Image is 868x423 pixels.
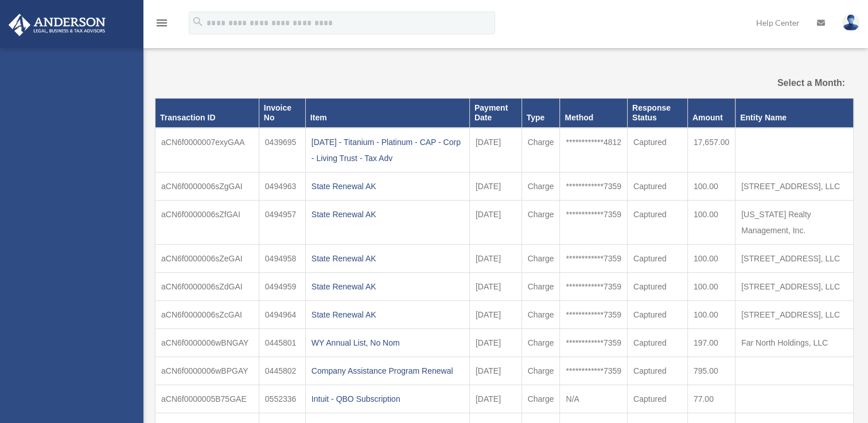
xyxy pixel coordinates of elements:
[627,244,687,272] td: Captured
[627,128,687,173] td: Captured
[627,300,687,328] td: Captured
[735,272,854,300] td: [STREET_ADDRESS], LLC
[259,200,305,244] td: 0494957
[735,172,854,200] td: [STREET_ADDRESS], LLC
[155,99,259,128] th: Transaction ID
[687,200,735,244] td: 100.00
[259,172,305,200] td: 0494963
[560,99,628,128] th: Method
[735,99,854,128] th: Entity Name
[842,14,859,31] img: User Pic
[735,300,854,328] td: [STREET_ADDRESS], LLC
[155,300,259,328] td: aCN6f0000006sZcGAI
[687,99,735,128] th: Amount
[312,134,464,166] div: [DATE] - Titanium - Platinum - CAP - Corp - Living Trust - Tax Adv
[687,385,735,413] td: 77.00
[735,328,854,357] td: Far North Holdings, LLC
[521,200,560,244] td: Charge
[735,244,854,272] td: [STREET_ADDRESS], LLC
[469,244,521,272] td: [DATE]
[521,272,560,300] td: Charge
[627,172,687,200] td: Captured
[312,279,464,295] div: State Renewal AK
[521,128,560,173] td: Charge
[259,385,305,413] td: 0552336
[521,172,560,200] td: Charge
[469,385,521,413] td: [DATE]
[687,300,735,328] td: 100.00
[521,99,560,128] th: Type
[521,328,560,357] td: Charge
[687,244,735,272] td: 100.00
[469,272,521,300] td: [DATE]
[312,363,464,379] div: Company Assistance Program Renewal
[687,172,735,200] td: 100.00
[155,328,259,357] td: aCN6f0000006wBNGAY
[627,357,687,385] td: Captured
[521,385,560,413] td: Charge
[5,14,109,36] img: Anderson Advisors Platinum Portal
[155,272,259,300] td: aCN6f0000006sZdGAI
[155,128,259,173] td: aCN6f0000007exyGAA
[259,99,305,128] th: Invoice No
[687,328,735,357] td: 197.00
[687,128,735,173] td: 17,657.00
[687,272,735,300] td: 100.00
[687,357,735,385] td: 795.00
[627,200,687,244] td: Captured
[259,128,305,173] td: 0439695
[469,128,521,173] td: [DATE]
[192,15,204,28] i: search
[305,99,469,128] th: Item
[627,272,687,300] td: Captured
[155,172,259,200] td: aCN6f0000006sZgGAI
[469,172,521,200] td: [DATE]
[259,300,305,328] td: 0494964
[259,328,305,357] td: 0445801
[560,385,628,413] td: N/A
[155,200,259,244] td: aCN6f0000006sZfGAI
[312,391,464,407] div: Intuit - QBO Subscription
[469,99,521,128] th: Payment Date
[155,385,259,413] td: aCN6f0000005B75GAE
[155,357,259,385] td: aCN6f0000006wBPGAY
[155,16,169,30] i: menu
[259,244,305,272] td: 0494958
[259,272,305,300] td: 0494959
[469,357,521,385] td: [DATE]
[627,385,687,413] td: Captured
[259,357,305,385] td: 0445802
[155,244,259,272] td: aCN6f0000006sZeGAI
[521,300,560,328] td: Charge
[469,300,521,328] td: [DATE]
[312,335,464,351] div: WY Annual List, No Nom
[312,206,464,222] div: State Renewal AK
[627,99,687,128] th: Response Status
[735,200,854,244] td: [US_STATE] Realty Management, Inc.
[312,307,464,323] div: State Renewal AK
[521,357,560,385] td: Charge
[469,328,521,357] td: [DATE]
[627,328,687,357] td: Captured
[312,178,464,194] div: State Renewal AK
[312,250,464,267] div: State Renewal AK
[469,200,521,244] td: [DATE]
[521,244,560,272] td: Charge
[155,20,169,30] a: menu
[746,75,845,91] label: Select a Month:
